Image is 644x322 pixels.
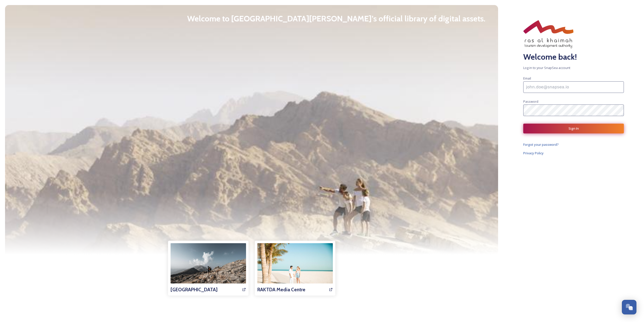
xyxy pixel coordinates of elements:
img: af43f390-05ef-4fa9-bb37-4833bd5513fb.jpg [171,243,246,294]
button: Sign In [523,124,624,133]
h3: [GEOGRAPHIC_DATA] [171,286,218,293]
span: Forgot your password? [523,142,559,147]
span: Privacy Policy [523,151,544,155]
button: Open Chat [622,300,636,314]
h3: RAKTDA Media Centre [257,286,305,293]
h2: Welcome back! [523,51,624,63]
a: [GEOGRAPHIC_DATA] [171,243,246,293]
img: 7e8a814c-968e-46a8-ba33-ea04b7243a5d.jpg [257,243,333,294]
img: RAKTDA_ENG_NEW%20STACKED%20LOGO_RGB.png [523,20,574,48]
span: Log in to your SnapSea account [523,65,624,70]
a: Forgot your password? [523,141,624,148]
span: Email [523,76,531,81]
span: Password [523,99,538,104]
a: RAKTDA Media Centre [257,243,333,293]
input: john.doe@snapsea.io [523,81,624,93]
a: Privacy Policy [523,150,624,156]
